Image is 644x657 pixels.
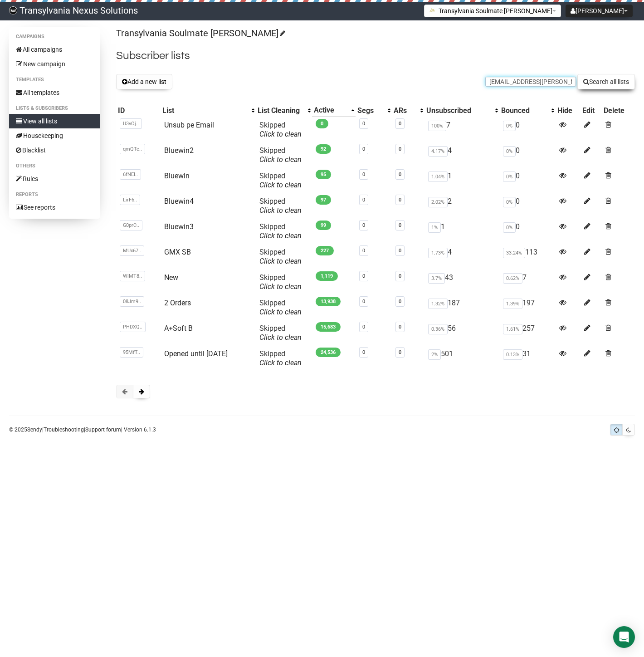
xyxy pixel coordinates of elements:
td: 1 [424,219,500,244]
span: 1.73% [428,248,448,258]
span: 92 [316,144,331,154]
li: Campaigns [9,31,100,42]
span: Skipped [259,121,302,138]
th: Unsubscribed: No sort applied, activate to apply an ascending sort [424,104,500,117]
a: 0 [362,273,365,279]
span: 3.7% [428,273,445,284]
span: 1.61% [503,324,522,334]
td: 113 [499,244,556,270]
a: 0 [399,349,401,355]
td: 31 [499,346,556,371]
td: 7 [499,270,556,295]
span: Skipped [259,324,302,342]
span: 1% [428,222,441,233]
div: ID [118,106,159,115]
div: ARs [394,106,415,115]
td: 257 [499,320,556,346]
div: Edit [582,106,600,115]
span: 1,119 [316,271,338,281]
a: Click to clean [259,308,302,316]
td: 56 [424,320,500,346]
div: Unsubscribed [426,106,491,115]
span: 0.36% [428,324,448,334]
td: 0 [499,219,556,244]
img: 586cc6b7d8bc403f0c61b981d947c989 [9,6,17,15]
li: Others [9,161,100,172]
td: 0 [499,193,556,219]
button: Search all lists [577,74,635,89]
td: 0 [499,142,556,168]
th: List: No sort applied, activate to apply an ascending sort [161,104,256,117]
a: Bluewin [164,172,190,180]
a: Housekeeping [9,128,100,143]
span: 6fNEI.. [120,169,141,180]
th: List Cleaning: No sort applied, activate to apply an ascending sort [256,104,312,117]
span: 4.17% [428,146,448,157]
a: Click to clean [259,358,302,367]
td: 1 [424,168,500,193]
span: 2% [428,349,441,360]
td: 7 [424,117,500,142]
a: Click to clean [259,257,302,265]
img: 1.png [429,7,436,14]
a: 0 [362,146,365,152]
a: 0 [399,146,401,152]
a: Click to clean [259,155,302,164]
th: Hide: No sort applied, sorting is disabled [556,104,581,117]
td: 187 [424,295,500,320]
td: 2 [424,193,500,219]
th: ID: No sort applied, sorting is disabled [116,104,161,117]
a: A+Soft B [164,324,193,333]
li: Templates [9,74,100,85]
td: 0 [499,168,556,193]
span: 95MfT.. [120,347,143,358]
a: Transylvania Soulmate [PERSON_NAME] [116,28,284,39]
div: Active [314,106,346,115]
a: New campaign [9,57,100,71]
td: 4 [424,244,500,270]
a: 0 [362,172,365,177]
a: 0 [362,299,365,304]
span: 0% [503,172,516,182]
a: Click to clean [259,333,302,342]
span: 13,938 [316,297,341,306]
span: 1.32% [428,299,448,309]
div: Segs [357,106,383,115]
span: 100% [428,121,446,131]
a: 2 Orders [164,299,191,307]
a: 0 [399,273,401,279]
a: 0 [362,222,365,228]
span: G0prC.. [120,220,142,230]
a: 0 [399,324,401,330]
span: Skipped [259,299,302,316]
a: 0 [362,197,365,203]
a: 0 [362,121,365,127]
a: GMX SB [164,248,191,256]
a: Troubleshooting [44,427,84,433]
span: 15,683 [316,322,341,332]
span: 0% [503,121,516,131]
button: Add a new list [116,74,172,89]
a: Click to clean [259,130,302,138]
div: List Cleaning [258,106,303,115]
span: LirF6.. [120,195,140,205]
div: Hide [557,106,579,115]
span: Skipped [259,146,302,164]
span: PHDXQ.. [120,322,146,332]
th: Bounced: No sort applied, activate to apply an ascending sort [499,104,556,117]
span: U3vOj.. [120,118,142,129]
a: Bluewin4 [164,197,194,206]
a: 0 [362,324,365,330]
th: Edit: No sort applied, sorting is disabled [581,104,602,117]
th: ARs: No sort applied, activate to apply an ascending sort [392,104,424,117]
a: Sendy [27,427,42,433]
div: List [162,106,247,115]
a: Click to clean [259,206,302,215]
a: Bluewin3 [164,222,194,231]
a: Opened until [DATE] [164,349,228,358]
span: 2.02% [428,197,448,207]
span: Skipped [259,248,302,265]
span: 0 [316,119,328,128]
span: 1.04% [428,172,448,182]
span: 0% [503,222,516,233]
